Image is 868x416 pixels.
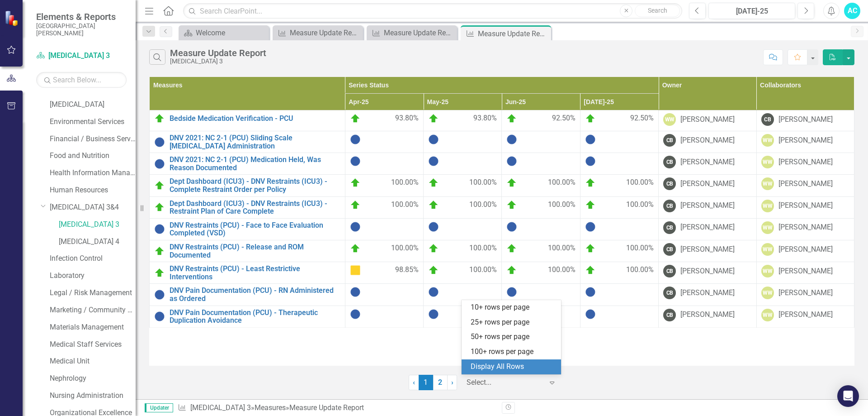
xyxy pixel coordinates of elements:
[154,246,165,257] img: On Target
[778,179,833,189] div: [PERSON_NAME]
[50,391,136,401] a: Nursing Administration
[778,201,833,211] div: [PERSON_NAME]
[350,287,361,297] img: No Information
[680,179,735,189] div: [PERSON_NAME]
[181,27,267,38] a: Welcome
[761,221,774,234] div: WW
[548,243,576,254] span: 100.00%
[469,177,497,188] span: 100.00%
[844,3,860,19] div: AC
[663,200,676,212] div: CB
[150,284,345,306] td: Double-Click to Edit Right Click for Context Menu
[680,244,735,255] div: [PERSON_NAME]
[680,266,735,277] div: [PERSON_NAME]
[170,58,266,65] div: [MEDICAL_DATA] 3
[255,403,286,412] a: Measures
[626,243,654,254] span: 100.00%
[471,317,556,328] div: 25+ rows per page
[585,265,596,276] img: On Target
[150,218,345,240] td: Double-Click to Edit Right Click for Context Menu
[635,5,680,17] button: Search
[170,265,340,281] a: DNV Restraints (PCU) - Least Restrictive Interventions
[384,27,455,38] div: Measure Update Report
[680,157,735,167] div: [PERSON_NAME]
[585,134,596,145] img: No Information
[428,177,439,188] img: On Target
[50,373,136,384] a: Nephrology
[778,157,833,167] div: [PERSON_NAME]
[395,265,419,276] span: 98.85%
[50,305,136,316] a: Marketing / Community Services
[471,347,556,357] div: 100+ rows per page
[585,243,596,254] img: On Target
[506,265,517,276] img: On Target
[50,134,136,144] a: Financial / Business Services
[506,200,517,210] img: On Target
[50,339,136,350] a: Medical Staff Services
[50,185,136,196] a: Human Resources
[150,175,345,196] td: Double-Click to Edit Right Click for Context Menu
[585,200,596,210] img: On Target
[761,309,774,321] div: WW
[626,177,654,188] span: 100.00%
[150,196,345,218] td: Double-Click to Edit Right Click for Context Menu
[626,200,654,210] span: 100.00%
[552,113,576,124] span: 92.50%
[663,113,676,126] div: WW
[778,222,833,233] div: [PERSON_NAME]
[469,200,497,210] span: 100.00%
[648,7,667,14] span: Search
[391,200,419,210] span: 100.00%
[761,287,774,299] div: WW
[50,100,136,110] a: [MEDICAL_DATA]
[451,378,453,387] span: ›
[708,3,795,19] button: [DATE]-25
[50,117,136,127] a: Environmental Services
[663,221,676,234] div: CB
[154,202,165,213] img: On Target
[154,137,165,148] img: No Information
[36,72,127,88] input: Search Below...
[680,310,735,320] div: [PERSON_NAME]
[50,253,136,264] a: Infection Control
[395,113,419,124] span: 93.80%
[506,134,517,145] img: No Information
[428,287,439,297] img: No Information
[663,309,676,321] div: CB
[428,309,439,320] img: No Information
[170,115,340,123] a: Bedside Medication Verification - PCU
[585,221,596,232] img: No Information
[275,27,361,38] a: Measure Update Report
[150,110,345,131] td: Double-Click to Edit Right Click for Context Menu
[761,243,774,256] div: WW
[428,113,439,124] img: On Target
[154,311,165,322] img: No Information
[585,287,596,297] img: No Information
[778,135,833,146] div: [PERSON_NAME]
[59,237,136,247] a: [MEDICAL_DATA] 4
[413,378,415,387] span: ‹
[154,158,165,169] img: No Information
[778,310,833,320] div: [PERSON_NAME]
[428,134,439,145] img: No Information
[473,113,497,124] span: 93.80%
[680,288,735,298] div: [PERSON_NAME]
[778,288,833,298] div: [PERSON_NAME]
[680,201,735,211] div: [PERSON_NAME]
[178,403,495,413] div: » »
[150,131,345,153] td: Double-Click to Edit Right Click for Context Menu
[663,243,676,256] div: CB
[761,265,774,277] div: WW
[183,3,682,19] input: Search ClearPoint...
[663,177,676,190] div: CB
[350,200,361,210] img: On Target
[350,134,361,145] img: No Information
[471,362,556,372] div: Display All Rows
[585,177,596,188] img: On Target
[350,113,361,124] img: On Target
[548,200,576,210] span: 100.00%
[778,266,833,277] div: [PERSON_NAME]
[712,6,792,17] div: [DATE]-25
[761,134,774,147] div: WW
[837,385,859,407] div: Open Intercom Messenger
